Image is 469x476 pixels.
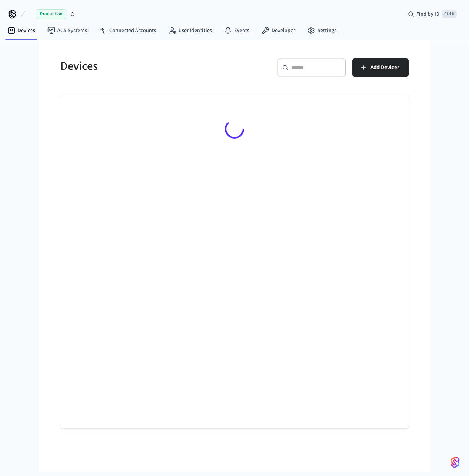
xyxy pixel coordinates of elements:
[256,24,301,37] a: Developer
[352,58,409,77] button: Add Devices
[218,24,256,37] a: Events
[162,24,218,37] a: User Identities
[60,58,230,74] h5: Devices
[2,24,41,37] a: Devices
[370,63,399,73] span: Add Devices
[442,10,457,18] span: Ctrl K
[36,9,66,19] span: Production
[41,24,93,37] a: ACS Systems
[301,24,343,37] a: Settings
[451,456,460,468] img: SeamLogoGradient.69752ec5.svg
[416,10,440,18] span: Find by ID
[93,24,162,37] a: Connected Accounts
[402,7,463,21] div: Find by IDCtrl K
